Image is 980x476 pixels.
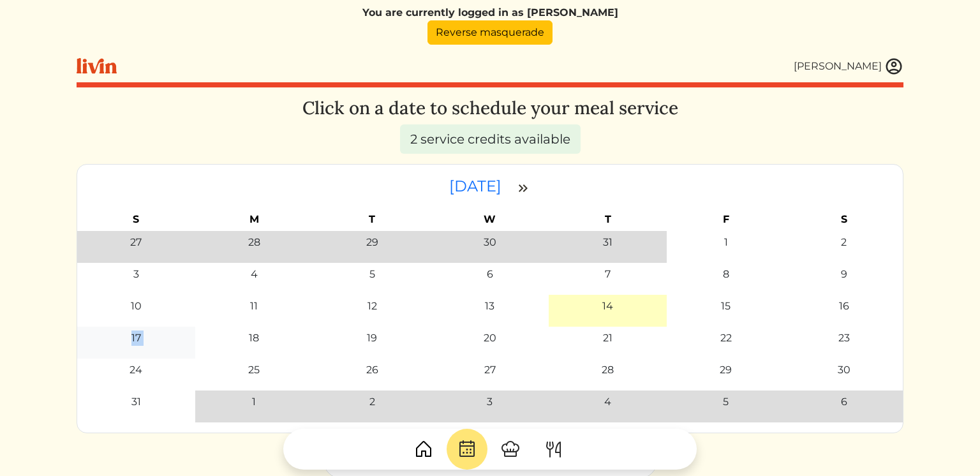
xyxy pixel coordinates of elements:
[841,235,847,250] div: 2
[249,331,259,346] a: 18
[604,394,611,410] a: 4
[602,299,613,314] div: 14
[367,331,377,346] a: 19
[785,208,903,231] th: S
[839,299,849,314] div: 16
[413,439,434,459] img: House-9bf13187bcbb5817f509fe5e7408150f90897510c4275e13d0d5fca38e0b5951.svg
[602,362,614,378] a: 28
[721,299,731,314] div: 15
[302,98,678,119] h3: Click on a date to schedule your meal service
[431,208,549,231] th: W
[720,362,732,378] a: 29
[723,394,729,410] a: 5
[500,439,521,459] img: ChefHat-a374fb509e4f37eb0702ca99f5f64f3b6956810f32a249b33092029f8484b388.svg
[484,235,496,250] div: 30
[252,394,256,410] a: 1
[484,331,496,346] a: 20
[841,394,847,410] a: 6
[131,331,141,346] a: 17
[77,58,117,74] img: livin-logo-a0d97d1a881af30f6274990eb6222085a2533c92bbd1e4f22c21b4f0d0e3210c.svg
[487,394,493,410] a: 3
[724,235,728,250] div: 1
[248,362,260,378] a: 25
[131,394,141,410] a: 31
[449,177,505,195] a: [DATE]
[485,299,494,314] div: 13
[366,235,378,250] div: 29
[366,362,378,378] a: 26
[720,331,732,346] a: 22
[248,235,260,250] div: 28
[605,267,611,282] div: 7
[457,439,477,459] img: CalendarDots-5bcf9d9080389f2a281d69619e1c85352834be518fbc73d9501aef674afc0d57.svg
[400,124,581,154] div: 2 service credits available
[603,235,612,250] div: 31
[369,394,375,410] a: 2
[484,362,496,378] a: 27
[723,267,729,282] div: 8
[250,299,258,314] div: 11
[884,57,903,76] img: user_account-e6e16d2ec92f44fc35f99ef0dc9cddf60790bfa021a6ecb1c896eb5d2907b31c.svg
[133,267,139,282] div: 3
[369,267,375,282] div: 5
[77,208,195,231] th: S
[367,299,377,314] div: 12
[251,267,258,282] div: 4
[313,208,431,231] th: T
[603,331,612,346] a: 21
[549,208,667,231] th: T
[130,235,142,250] div: 27
[544,439,564,459] img: ForkKnife-55491504ffdb50bab0c1e09e7649658475375261d09fd45db06cec23bce548bf.svg
[838,331,850,346] a: 23
[131,299,142,314] div: 10
[838,362,850,378] a: 30
[427,20,553,45] a: Reverse masquerade
[516,181,531,196] img: double_arrow_right-997dabdd2eccb76564fe50414fa626925505af7f86338824324e960bc414e1a4.svg
[449,177,501,195] time: [DATE]
[487,267,493,282] div: 6
[841,267,847,282] div: 9
[794,59,882,74] div: [PERSON_NAME]
[130,362,142,378] a: 24
[667,208,785,231] th: F
[195,208,313,231] th: M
